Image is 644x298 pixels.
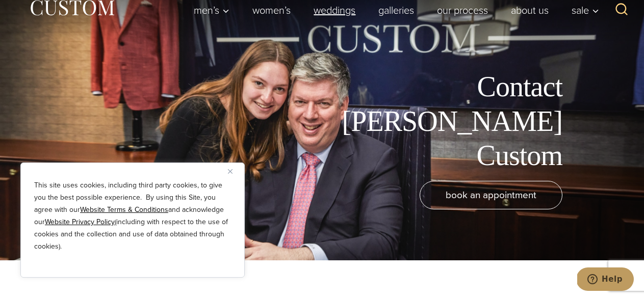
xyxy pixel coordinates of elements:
[446,187,536,202] span: book an appointment
[34,179,231,253] p: This site uses cookies, including third party cookies, to give you the best possible experience. ...
[228,165,240,177] button: Close
[333,70,562,173] h1: Contact [PERSON_NAME] Custom
[80,204,168,215] a: Website Terms & Conditions
[45,216,115,227] a: Website Privacy Policy
[577,267,634,293] iframe: Opens a widget where you can chat to one of our agents
[420,181,562,209] a: book an appointment
[228,169,233,174] img: Close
